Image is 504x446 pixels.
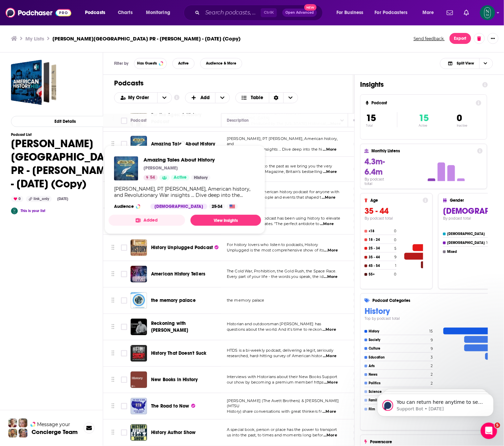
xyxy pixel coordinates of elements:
[354,357,373,362] a: Society
[151,244,219,251] a: History Unplugged Podcast
[151,297,196,304] a: the memory palace
[354,430,367,435] a: Arts
[111,243,115,253] button: Move
[131,424,147,441] a: History Author Show
[365,206,428,216] h3: 35 - 44
[367,379,504,427] iframe: Intercom notifications message
[137,61,157,65] span: Has Guests
[354,397,372,403] a: History
[171,175,189,180] a: Active
[457,112,462,124] span: 0
[131,266,147,282] img: American History Tellers
[111,427,115,438] button: Move
[354,292,372,297] a: History
[360,80,477,89] h1: Insights
[323,353,336,359] span: ...More
[190,5,329,21] div: Search podcasts, credits, & more...
[369,255,393,259] h4: 35 - 44
[150,204,207,209] div: [DEMOGRAPHIC_DATA]
[134,58,167,69] button: Has Guests
[480,5,495,20] span: Logged in as NewtonStreet
[144,175,158,180] a: 54
[114,186,256,198] div: [PERSON_NAME], PT [PERSON_NAME], American history, and Revolutionary War insights ... Dive deep i...
[114,204,145,209] h3: Audience
[354,219,369,224] a: News
[151,403,189,409] span: The Road to Now
[394,255,396,259] h4: 9
[395,263,396,268] h4: 1
[304,4,317,11] span: New
[354,410,373,415] a: Culture
[185,92,230,103] button: + Add
[336,8,364,17] span: For Business
[200,95,210,100] span: Add
[354,239,372,244] a: History
[157,93,172,103] button: open menu
[131,372,147,388] img: New Books in History
[457,61,474,65] span: Split View
[144,156,215,163] a: Amazing Tales About History
[111,348,115,359] button: Move
[322,195,335,200] span: ...More
[172,58,195,69] button: Active
[131,319,147,335] img: Reckoning with Jason Herbert
[113,7,137,18] a: Charts
[320,221,334,227] span: ...More
[366,112,376,124] span: 15
[11,60,56,105] span: Newton Street PR - Scott Miller - Aug 20 2025 (Copy)
[151,430,196,435] span: History Author Show
[394,272,396,277] h4: 0
[114,92,172,103] h2: Choose List sort
[151,429,196,436] a: History Author Show
[447,241,485,245] h4: [DEMOGRAPHIC_DATA]
[174,94,180,101] a: Show additional information
[369,347,429,351] h4: Culture
[370,198,420,203] h4: Age
[375,8,408,17] span: For Podcasters
[52,35,241,42] h3: [PERSON_NAME][GEOGRAPHIC_DATA] PR - [PERSON_NAME] - [DATE] (Copy)
[146,8,170,17] span: Monitoring
[371,101,473,105] h4: Podcast
[118,8,133,17] span: Charts
[324,274,338,280] span: ...More
[227,169,323,174] span: best of BBC History Magazine, Britain’s bestselling
[422,8,434,17] span: More
[151,350,206,356] span: History That Doesn't Suck
[480,5,495,20] img: User Profile
[121,377,127,383] span: Toggle select row
[354,265,372,271] a: History
[114,156,138,180] a: Amazing Tales About History
[354,377,373,383] a: Culture
[354,371,373,376] a: Society
[450,33,471,44] button: Export
[121,350,127,356] span: Toggle select row
[19,429,27,438] img: Barbara Profile
[131,345,147,362] a: History That Doesn't Suck
[131,136,147,152] img: Amazing Tales About History
[431,372,433,377] h4: 2
[151,297,196,303] span: the memory palace
[354,225,373,230] a: Politics
[322,327,336,332] span: ...More
[369,364,429,368] h4: Arts
[431,347,433,351] h4: 9
[109,215,185,226] button: Added
[354,166,372,172] a: History
[227,374,337,379] span: Interviews with Historians about their New Books Support
[323,147,336,152] span: ...More
[369,238,393,242] h4: 18 - 24
[371,149,474,153] h4: Monthly Listens
[338,117,346,125] button: Column Actions
[227,242,318,247] span: For history lovers who listen to podcasts, History
[366,124,397,127] p: Total
[354,271,367,277] a: Kids
[447,232,487,236] h4: [DEMOGRAPHIC_DATA]
[227,298,265,303] span: the memory palace
[141,7,179,18] button: open menu
[227,348,334,353] span: HTDS is a bi-weekly podcast, delivering a legit, seriously
[209,204,225,209] div: 25-34
[227,398,339,409] span: [PERSON_NAME] (The Avett Brothers) & [PERSON_NAME] (MTSU
[431,355,433,360] h4: 3
[235,92,298,103] h2: Choose View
